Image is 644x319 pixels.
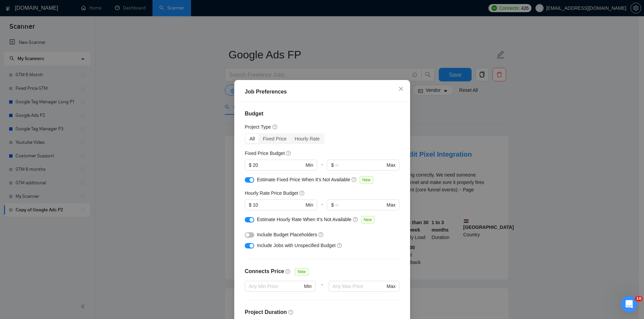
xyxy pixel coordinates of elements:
[272,124,278,130] span: question-circle
[304,283,312,290] span: Min
[245,267,284,275] h4: Connects Price
[351,177,357,182] span: question-circle
[249,283,303,290] input: Any Min Price
[361,216,374,223] span: New
[288,310,293,315] span: question-circle
[290,134,324,143] div: Hourly Rate
[359,176,373,184] span: New
[635,296,643,301] span: 10
[259,134,290,143] div: Fixed Price
[386,201,395,209] span: Max
[621,296,637,312] iframe: Intercom live chat
[305,201,313,209] span: Min
[305,161,313,169] span: Min
[317,160,327,176] div: -
[386,283,395,290] span: Max
[249,161,252,169] span: $
[392,80,410,98] button: Close
[245,88,400,96] div: Job Preferences
[253,201,304,209] input: 0
[331,161,334,169] span: $
[253,161,304,169] input: 0
[353,217,358,222] span: question-circle
[386,161,395,169] span: Max
[245,189,298,197] h5: Hourly Rate Price Budget
[333,283,385,290] input: Any Max Price
[257,232,317,237] span: Include Budget Placeholders
[245,308,400,316] h4: Project Duration
[245,150,285,157] h5: Fixed Price Budget
[398,86,404,91] span: close
[337,243,342,248] span: question-circle
[245,134,259,143] div: All
[286,151,291,156] span: question-circle
[315,281,328,300] div: -
[257,243,336,248] span: Include Jobs with Unspecified Budget
[335,161,385,169] input: ∞
[295,268,308,275] span: New
[257,217,352,222] span: Estimate Hourly Rate When It’s Not Available
[257,177,350,182] span: Estimate Fixed Price When It’s Not Available
[299,190,305,196] span: question-circle
[317,200,327,216] div: -
[285,269,291,274] span: question-circle
[245,123,271,131] h5: Project Type
[245,110,400,118] h4: Budget
[249,201,252,209] span: $
[318,232,324,237] span: question-circle
[331,201,334,209] span: $
[335,201,385,209] input: ∞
